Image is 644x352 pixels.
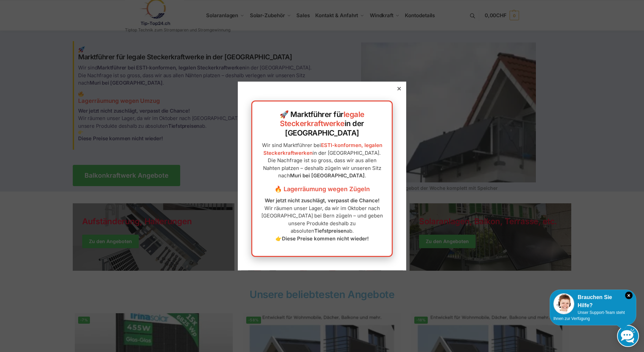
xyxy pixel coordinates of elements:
p: Wir sind Marktführer bei in der [GEOGRAPHIC_DATA]. Die Nachfrage ist so gross, dass wir aus allen... [259,142,385,180]
strong: Tiefstpreisen [314,228,347,234]
img: Customer service [553,293,574,314]
h3: 🔥 Lagerräumung wegen Zügeln [259,185,385,194]
span: Unser Support-Team steht Ihnen zur Verfügung [553,310,625,321]
p: Wir räumen unser Lager, da wir im Oktober nach [GEOGRAPHIC_DATA] bei Bern zügeln – und geben unse... [259,197,385,242]
strong: Wer jetzt nicht zuschlägt, verpasst die Chance! [265,197,380,204]
strong: Diese Preise kommen nicht wieder! [282,235,369,242]
strong: Muri bei [GEOGRAPHIC_DATA] [290,172,365,179]
a: legale Steckerkraftwerke [280,110,364,128]
h2: 🚀 Marktführer für in der [GEOGRAPHIC_DATA] [259,110,385,138]
div: Brauchen Sie Hilfe? [553,293,633,310]
i: Schließen [625,292,633,299]
a: ESTI-konformen, legalen Steckerkraftwerken [263,142,382,156]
